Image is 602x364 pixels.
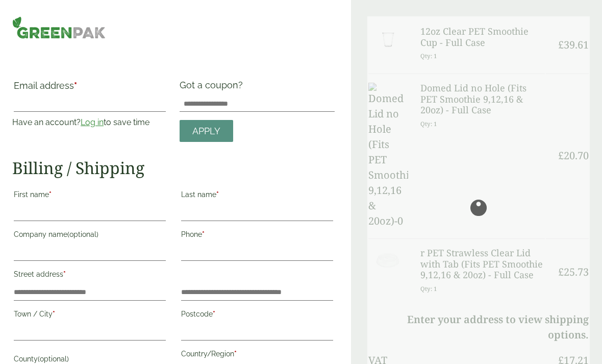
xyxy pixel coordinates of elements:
label: Postcode [181,307,333,324]
label: Got a coupon? [180,80,247,95]
img: GreenPak Supplies [12,16,106,39]
span: (optional) [67,230,98,238]
label: First name [14,187,166,205]
abbr: required [49,190,52,199]
label: Last name [181,187,333,205]
label: Street address [14,267,166,284]
span: (optional) [38,355,69,363]
abbr: required [234,350,237,358]
span: Apply [192,126,220,137]
label: Country/Region [181,347,333,364]
abbr: required [74,80,77,91]
abbr: required [202,230,205,238]
h2: Billing / Shipping [12,158,335,178]
p: Have an account? to save time [12,116,167,129]
label: Company name [14,227,166,245]
abbr: required [216,190,219,199]
abbr: required [53,310,55,318]
abbr: required [213,310,215,318]
a: Log in [81,117,104,127]
label: Phone [181,227,333,245]
abbr: required [63,270,66,278]
a: Apply [180,120,233,142]
label: Town / City [14,307,166,324]
label: Email address [14,81,166,95]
